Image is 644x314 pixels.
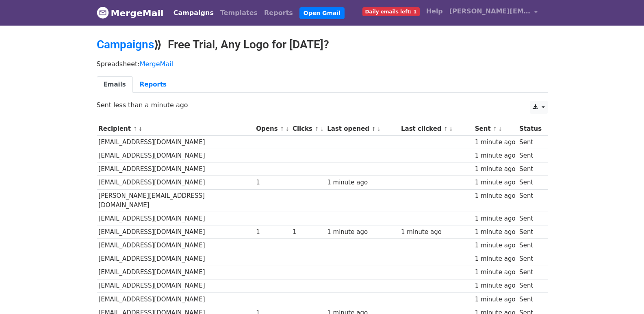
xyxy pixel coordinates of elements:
a: ↑ [371,126,376,132]
div: 1 minute ago [475,165,516,174]
div: 1 minute ago [327,227,397,237]
a: Templates [217,5,261,21]
td: [EMAIL_ADDRESS][DOMAIN_NAME] [97,136,254,149]
td: [EMAIL_ADDRESS][DOMAIN_NAME] [97,292,254,306]
a: MergeMail [140,60,173,68]
th: Sent [473,122,517,136]
td: Sent [517,176,543,189]
td: [PERSON_NAME][EMAIL_ADDRESS][DOMAIN_NAME] [97,189,254,212]
td: Sent [517,136,543,149]
a: ↑ [133,126,137,132]
th: Clicks [291,122,325,136]
a: ↑ [280,126,284,132]
td: Sent [517,239,543,252]
td: Sent [517,252,543,266]
td: Sent [517,212,543,225]
div: 1 minute ago [475,151,516,160]
div: 1 minute ago [475,241,516,250]
div: 1 minute ago [475,254,516,264]
div: 1 minute ago [475,214,516,223]
div: 1 minute ago [475,178,516,187]
a: Open Gmail [299,7,345,19]
a: ↓ [449,126,453,132]
th: Status [517,122,543,136]
a: ↓ [138,126,143,132]
h2: ⟫ Free Trial, Any Logo for [DATE]? [97,38,548,52]
a: Emails [97,76,133,93]
span: Daily emails left: 1 [362,7,420,16]
div: 1 minute ago [475,138,516,147]
td: [EMAIL_ADDRESS][DOMAIN_NAME] [97,212,254,225]
td: Sent [517,189,543,212]
td: [EMAIL_ADDRESS][DOMAIN_NAME] [97,176,254,189]
div: 1 [256,178,288,187]
a: Daily emails left: 1 [359,3,423,19]
a: ↓ [285,126,290,132]
div: 1 [293,227,323,237]
th: Last opened [325,122,399,136]
td: Sent [517,149,543,162]
p: Spreadsheet: [97,60,548,68]
a: ↓ [377,126,381,132]
td: [EMAIL_ADDRESS][DOMAIN_NAME] [97,162,254,176]
th: Opens [254,122,291,136]
td: [EMAIL_ADDRESS][DOMAIN_NAME] [97,279,254,292]
td: [EMAIL_ADDRESS][DOMAIN_NAME] [97,252,254,266]
a: Help [423,3,446,19]
div: 1 minute ago [475,268,516,277]
td: Sent [517,279,543,292]
th: Last clicked [399,122,473,136]
div: 1 minute ago [475,295,516,304]
div: 1 [256,227,288,237]
a: ↓ [498,126,503,132]
a: ↑ [493,126,497,132]
td: [EMAIL_ADDRESS][DOMAIN_NAME] [97,225,254,239]
a: ↑ [444,126,448,132]
td: Sent [517,266,543,279]
td: [EMAIL_ADDRESS][DOMAIN_NAME] [97,239,254,252]
td: Sent [517,225,543,239]
div: 1 minute ago [475,281,516,290]
a: Campaigns [170,5,217,21]
a: Reports [261,5,296,21]
th: Recipient [97,122,254,136]
p: Sent less than a minute ago [97,101,548,109]
img: MergeMail logo [97,6,109,19]
td: [EMAIL_ADDRESS][DOMAIN_NAME] [97,266,254,279]
a: Reports [133,76,173,93]
div: 1 minute ago [327,178,397,187]
td: [EMAIL_ADDRESS][DOMAIN_NAME] [97,149,254,162]
a: ↓ [320,126,324,132]
div: 1 minute ago [475,227,516,237]
td: Sent [517,162,543,176]
a: Campaigns [97,38,154,51]
a: ↑ [314,126,319,132]
a: MergeMail [97,4,164,22]
td: Sent [517,292,543,306]
span: [PERSON_NAME][EMAIL_ADDRESS][DOMAIN_NAME] [449,6,531,16]
div: 1 minute ago [401,227,471,237]
a: [PERSON_NAME][EMAIL_ADDRESS][DOMAIN_NAME] [446,3,541,22]
div: 1 minute ago [475,191,516,201]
